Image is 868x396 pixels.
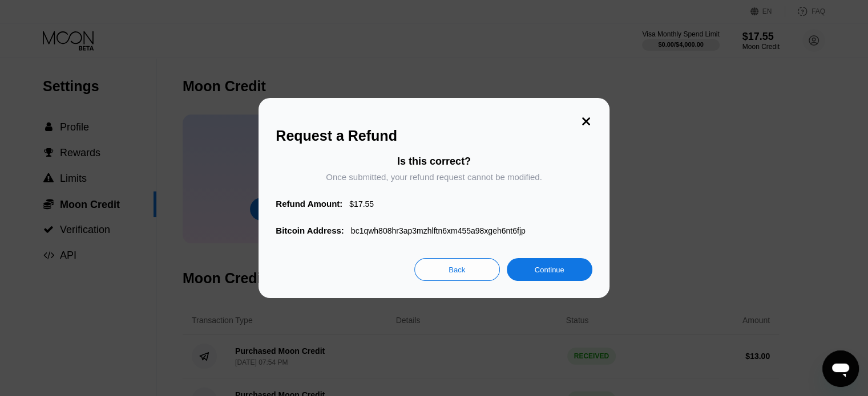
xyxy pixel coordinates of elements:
[276,199,342,209] div: Refund Amount:
[276,128,592,144] div: Request a Refund
[276,226,344,235] div: Bitcoin Address:
[507,258,592,281] div: Continue
[449,265,465,275] div: Back
[349,199,374,209] div: $ 17.55
[535,265,564,275] div: Continue
[351,226,526,235] div: bc1qwh808hr3ap3mzhlftn6xm455a98xgeh6nt6fjp
[822,350,859,387] iframe: Button to launch messaging window, conversation in progress
[326,172,542,182] div: Once submitted, your refund request cannot be modified.
[397,156,471,168] div: Is this correct?
[414,258,500,281] div: Back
